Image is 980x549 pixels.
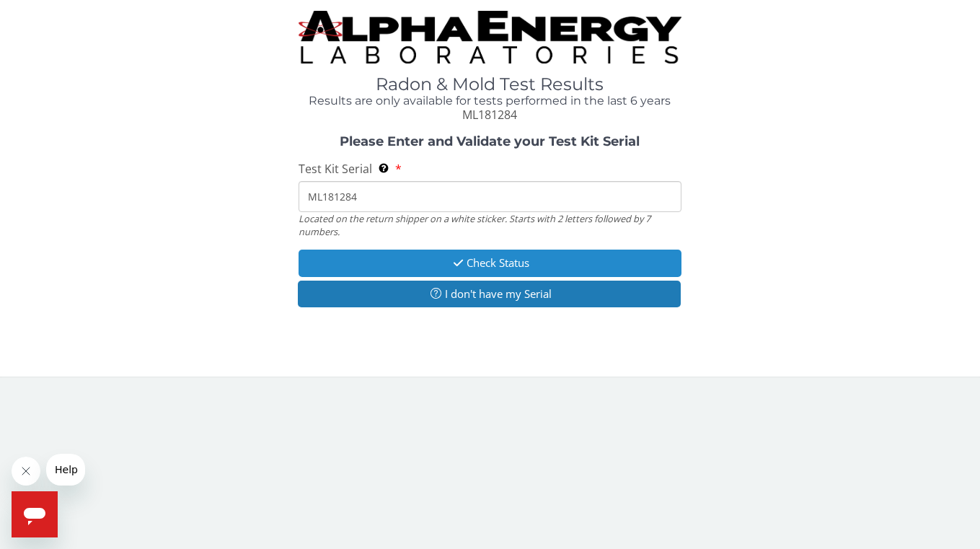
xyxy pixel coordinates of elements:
h4: Results are only available for tests performed in the last 6 years [299,95,682,107]
iframe: Button to launch messaging window [12,491,58,537]
iframe: Close message [12,457,40,486]
iframe: Message from company [46,454,85,486]
strong: Please Enter and Validate your Test Kit Serial [340,133,640,149]
span: Test Kit Serial [299,161,372,177]
button: I don't have my Serial [298,281,681,307]
button: Check Status [299,250,682,276]
h1: Radon & Mold Test Results [299,75,682,94]
div: Located on the return shipper on a white sticker. Starts with 2 letters followed by 7 numbers. [299,212,682,239]
img: TightCrop.jpg [299,11,682,63]
span: ML181284 [462,107,517,123]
